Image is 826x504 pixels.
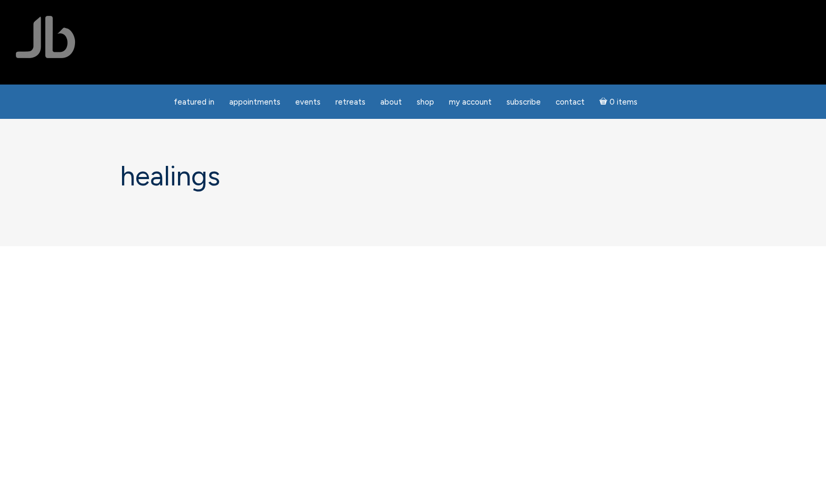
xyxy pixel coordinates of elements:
[380,97,402,107] span: About
[174,97,214,107] span: featured in
[500,92,547,113] a: Subscribe
[556,97,585,107] span: Contact
[417,97,434,107] span: Shop
[449,97,492,107] span: My Account
[410,92,440,113] a: Shop
[120,161,706,191] h1: Healings
[549,92,591,113] a: Contact
[593,91,644,113] a: Cart0 items
[443,92,498,113] a: My Account
[229,97,280,107] span: Appointments
[223,92,287,113] a: Appointments
[609,98,637,106] span: 0 items
[374,92,408,113] a: About
[599,97,609,107] i: Cart
[295,97,321,107] span: Events
[16,16,76,58] img: Jamie Butler. The Everyday Medium
[506,97,541,107] span: Subscribe
[289,92,327,113] a: Events
[329,92,372,113] a: Retreats
[167,92,221,113] a: featured in
[335,97,365,107] span: Retreats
